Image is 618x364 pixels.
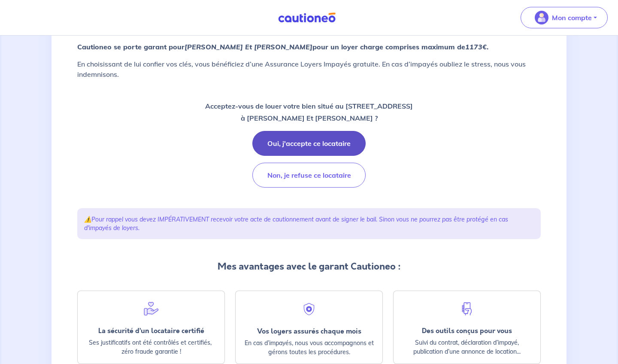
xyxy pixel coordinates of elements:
p: Mes avantages avec le garant Cautioneo : [77,260,541,273]
strong: Cautioneo se porte garant pour pour un loyer charge comprises maximum de . [77,42,488,51]
div: Des outils conçus pour vous [400,327,533,335]
p: En cas d’impayés, nous vous accompagnons et gérons toutes les procédures. [242,339,376,357]
img: security.svg [301,301,317,317]
div: Vos loyers assurés chaque mois [242,327,376,335]
em: Pour rappel vous devez IMPÉRATIVEMENT recevoir votre acte de cautionnement avant de signer le bai... [84,215,508,232]
p: Suivi du contrat, déclaration d’impayé, publication d’une annonce de location... [400,338,533,356]
img: illu_account_valid_menu.svg [535,11,548,24]
p: Ses justificatifs ont été contrôlés et certifiés, zéro fraude garantie ! [85,338,218,356]
button: Oui, j'accepte ce locataire [252,131,366,156]
em: 1173€ [465,42,487,51]
img: Cautioneo [275,12,339,23]
p: Acceptez-vous de louer votre bien situé au [STREET_ADDRESS] à [PERSON_NAME] Et [PERSON_NAME] ? [205,100,413,124]
p: Mon compte [552,12,592,23]
p: ⚠️ [84,215,534,232]
img: help.svg [143,301,159,316]
button: Non, je refuse ce locataire [252,163,366,188]
div: La sécurité d’un locataire certifié [85,327,218,335]
em: [PERSON_NAME] Et [PERSON_NAME] [185,42,312,51]
button: illu_account_valid_menu.svgMon compte [521,7,608,28]
p: En choisissant de lui confier vos clés, vous bénéficiez d’une Assurance Loyers Impayés gratuite. ... [77,59,541,79]
img: hand-phone-blue.svg [459,301,475,316]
